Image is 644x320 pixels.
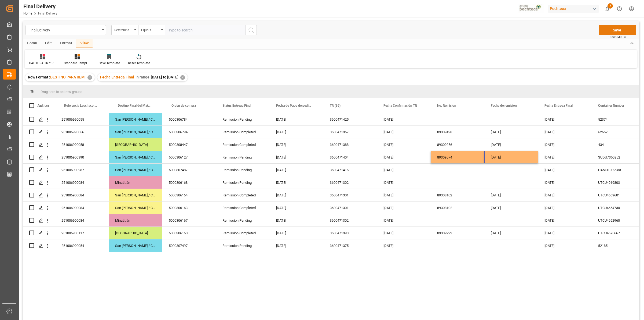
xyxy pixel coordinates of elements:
div: 5000306784 [162,113,216,125]
div: Save Template [99,61,120,66]
div: Remission Pending [216,214,270,226]
span: 3 [608,3,613,9]
div: 3600471390 [323,227,377,239]
div: Remission Completed [216,126,270,138]
span: Drag here to set row groups [41,90,82,94]
div: Action [37,103,49,108]
div: [DATE] [377,151,431,163]
div: Remission Pending [216,176,270,189]
div: Remission Pending [216,239,270,252]
div: [DATE] [270,138,323,151]
div: [DATE] [377,126,431,138]
div: [DATE] [377,214,431,226]
div: 5000306163 [162,202,216,214]
div: [DATE] [538,138,592,151]
div: San [PERSON_NAME] / CDMX [109,113,162,125]
div: Reset Template [128,61,150,66]
div: 3600471302 [323,176,377,189]
button: Save [599,25,636,35]
div: 251006990054 [55,239,109,252]
div: Press SPACE to select this row. [23,239,216,252]
div: 251006900084 [55,202,109,214]
div: San [PERSON_NAME] / CDMX [109,151,162,163]
div: [DATE] [538,202,592,214]
div: 5000308447 [162,138,216,151]
div: ✕ [180,75,185,80]
div: Equals [141,26,159,33]
div: [DATE] [538,164,592,176]
input: Type to search [165,25,246,35]
div: 5000306127 [162,151,216,163]
button: open menu [138,25,165,35]
div: [DATE] [377,202,431,214]
div: Pochteca [548,5,599,13]
div: 3600471388 [323,138,377,151]
div: 3600471302 [323,214,377,226]
div: [DATE] [538,189,592,201]
div: 251006990056 [55,126,109,138]
div: San [PERSON_NAME] / CDMX [109,126,162,138]
div: 5000307487 [162,164,216,176]
div: Press SPACE to select this row. [23,151,216,164]
div: 3600471367 [323,126,377,138]
div: 89309256 [431,138,484,151]
div: [DATE] [538,239,592,252]
div: [DATE] [270,227,323,239]
div: [DATE] [377,189,431,201]
span: DESTINO PARA REMI [50,75,86,79]
div: [DATE] [270,189,323,201]
div: [GEOGRAPHIC_DATA] [109,227,162,239]
div: 5000307497 [162,239,216,252]
div: Edit [41,39,56,48]
div: Remission Pending [216,164,270,176]
div: [DATE] [377,164,431,176]
span: Destino Final del Material [118,104,151,107]
div: Remission Completed [216,189,270,201]
span: Orden de compra [171,104,196,107]
div: [DATE] [270,176,323,189]
button: Help Center [613,3,625,15]
div: [DATE] [377,138,431,151]
div: [DATE] [377,227,431,239]
div: 251006990055 [55,113,109,125]
div: Remission Completed [216,202,270,214]
div: [DATE] [538,227,592,239]
div: Minatitlán [109,214,162,226]
div: 89308102 [431,202,484,214]
div: 251006900084 [55,189,109,201]
div: 89309574 [431,151,484,163]
span: Fecha Confirmación TR [383,104,417,107]
div: [DATE] [270,202,323,214]
div: 5000306167 [162,214,216,226]
div: Format [56,39,76,48]
div: Remission Pending [216,113,270,125]
div: [DATE] [484,189,538,201]
div: [DATE] [538,126,592,138]
div: [DATE] [270,151,323,163]
div: [DATE] [484,227,538,239]
span: Fecha Entrega Final [544,104,573,107]
div: [DATE] [270,164,323,176]
img: pochtecaImg.jpg_1689854062.jpg [518,4,544,13]
div: San [PERSON_NAME] / CDMX [109,202,162,214]
div: [DATE] [538,151,592,163]
div: CAPTURA TR Y RETRASO CON ENTREGA Y SUCURSAL [29,61,56,66]
span: Status Entrega Final [222,104,251,107]
div: [DATE] [484,138,538,151]
button: search button [246,25,257,35]
div: Press SPACE to select this row. [23,189,216,202]
div: 5000306164 [162,189,216,201]
div: Press SPACE to select this row. [23,164,216,176]
div: Standard Templates [64,61,91,66]
div: [DATE] [270,126,323,138]
span: Fecha Entrega Final [100,75,134,79]
a: Home [23,12,32,15]
span: Referencia Leschaco (Impo) [64,104,97,107]
div: Press SPACE to select this row. [23,202,216,214]
div: 251006900117 [55,227,109,239]
div: 251006900084 [55,214,109,226]
div: [DATE] [484,126,538,138]
div: [DATE] [538,176,592,189]
button: Pochteca [548,3,601,14]
span: Fecha de remision [491,104,517,107]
